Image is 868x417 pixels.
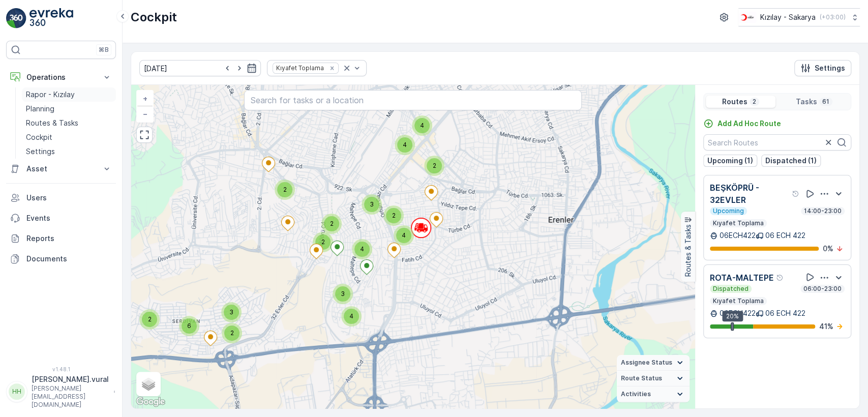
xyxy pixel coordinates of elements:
p: Events [26,213,112,223]
p: Kıyafet Toplama [712,297,765,305]
div: 3 [333,284,353,304]
div: 4 [352,239,372,259]
button: Kızılay - Sakarya(+03:00) [738,8,860,26]
a: Layers [137,373,160,395]
p: Add Ad Hoc Route [717,118,781,129]
a: Settings [22,144,116,159]
p: Tasks [796,97,817,107]
summary: Assignee Status [617,355,690,371]
p: Rapor - Kızılay [26,90,75,100]
p: Routes & Tasks [683,225,693,277]
p: Routes [722,97,747,107]
span: 2 [392,212,396,219]
span: − [143,109,148,118]
button: Settings [794,60,851,76]
span: + [143,94,147,103]
span: Assignee Status [621,359,672,367]
span: 4 [360,245,364,253]
div: 2 [222,323,242,343]
p: ⌘B [99,46,109,54]
p: Planning [26,104,54,114]
a: Routes & Tasks [22,116,116,130]
img: k%C4%B1z%C4%B1lay_DTAvauz.png [738,12,756,23]
a: Reports [6,228,116,249]
img: logo [6,8,26,28]
div: 2 [313,232,333,252]
p: Settings [815,63,845,73]
span: 2 [433,162,436,169]
p: Documents [26,254,112,264]
p: 2 [752,98,757,106]
p: 06ECH422 [720,308,756,318]
p: ROTA-MALTEPE [710,272,774,284]
p: [PERSON_NAME].vural [32,374,109,384]
a: Users [6,188,116,208]
p: Upcoming (1) [707,156,753,166]
p: Kızılay - Sakarya [760,12,816,22]
p: Dispatched (1) [765,156,817,166]
p: Asset [26,164,96,174]
p: Users [26,193,112,203]
span: 2 [230,329,234,337]
div: 2 [424,156,444,176]
span: 3 [229,308,233,316]
p: 61 [821,98,830,106]
span: 3 [341,290,345,297]
a: Zoom In [137,91,153,106]
button: Operations [6,67,116,87]
a: Add Ad Hoc Route [703,118,781,129]
button: Dispatched (1) [761,155,821,167]
div: 2 [383,205,404,226]
button: Asset [6,159,116,179]
p: Reports [26,233,112,244]
p: BEŞKÖPRÜ - 32EVLER [710,182,790,206]
div: 2 [139,309,160,330]
a: Zoom Out [137,106,153,122]
summary: Activities [617,386,690,402]
span: 6 [187,322,191,330]
div: 4 [394,225,414,246]
span: 2 [283,186,287,193]
span: 4 [402,231,406,239]
img: logo_light-DOdMpM7g.png [29,8,73,28]
div: 2 [321,214,342,234]
span: 4 [420,122,424,129]
p: ( +03:00 ) [820,13,846,21]
p: Operations [26,72,96,82]
div: 3 [362,194,382,215]
p: 06:00-23:00 [802,285,843,293]
p: Settings [26,146,55,157]
img: Google [134,395,167,408]
p: Kıyafet Toplama [712,219,765,227]
span: 3 [370,200,374,208]
div: 4 [412,115,432,136]
p: Dispatched [712,285,750,293]
span: 2 [321,238,325,246]
div: HH [9,383,25,400]
p: Cockpit [26,132,52,142]
div: 3 [221,302,242,322]
button: HH[PERSON_NAME].vural[PERSON_NAME][EMAIL_ADDRESS][DOMAIN_NAME] [6,374,116,409]
div: 4 [395,135,415,155]
span: Activities [621,390,651,398]
span: 2 [330,220,334,227]
button: Upcoming (1) [703,155,757,167]
span: Route Status [621,374,662,382]
a: Open this area in Google Maps (opens a new window) [134,395,167,408]
div: 2 [275,180,295,200]
a: Events [6,208,116,228]
div: Help Tooltip Icon [776,274,784,282]
input: dd/mm/yyyy [139,60,261,76]
summary: Route Status [617,371,690,386]
p: 06 ECH 422 [765,230,805,241]
p: Routes & Tasks [26,118,78,128]
span: 2 [148,315,152,323]
a: Planning [22,102,116,116]
p: 06ECH422 [720,230,756,241]
div: 6 [179,316,199,336]
input: Search for tasks or a location [244,90,582,110]
span: 4 [403,141,407,148]
div: Help Tooltip Icon [792,190,800,198]
div: Kıyafet Toplama [273,63,325,73]
a: Cockpit [22,130,116,144]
